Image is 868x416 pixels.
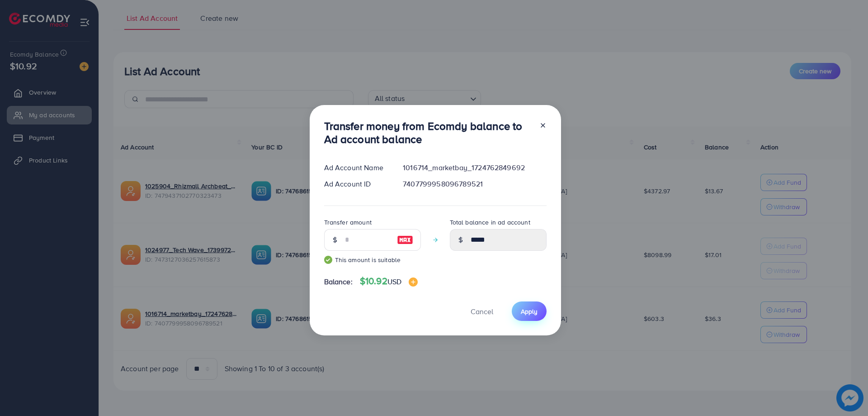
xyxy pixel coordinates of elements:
small: This amount is suitable [324,255,421,264]
span: USD [387,277,401,287]
span: Apply [521,307,538,316]
img: image [397,234,413,245]
label: Transfer amount [324,218,372,227]
label: Total balance in ad account [450,218,530,227]
button: Cancel [459,301,505,321]
button: Apply [512,301,547,321]
div: Ad Account ID [317,179,396,189]
h3: Transfer money from Ecomdy balance to Ad account balance [324,120,532,146]
h4: $10.92 [360,276,418,287]
img: guide [324,256,332,264]
img: image [409,277,418,287]
span: Balance: [324,277,353,287]
div: 7407799958096789521 [396,179,553,189]
span: Cancel [471,306,493,316]
div: Ad Account Name [317,163,396,173]
div: 1016714_marketbay_1724762849692 [396,163,553,173]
